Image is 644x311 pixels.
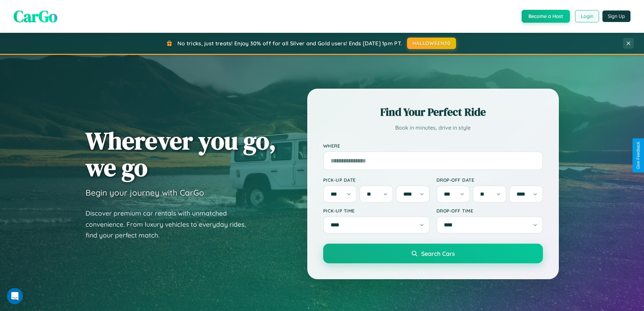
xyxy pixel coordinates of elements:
[575,10,599,22] button: Login
[602,10,630,22] button: Sign Up
[323,105,543,119] h2: Find Your Perfect Ride
[436,208,543,214] label: Drop-off Time
[436,177,543,183] label: Drop-off Date
[323,143,543,149] label: Where
[7,288,23,304] iframe: Intercom live chat
[421,250,455,257] span: Search Cars
[323,208,430,214] label: Pick-up Time
[636,142,641,169] div: Give Feedback
[86,187,204,198] h3: Begin your journey with CarGo
[323,177,430,183] label: Pick-up Date
[14,5,57,27] span: CarGo
[86,127,276,181] h1: Wherever you go, we go
[407,38,456,49] button: HALLOWEEN30
[522,10,570,23] button: Become a Host
[323,244,543,263] button: Search Cars
[86,208,255,241] p: Discover premium car rentals with unmatched convenience. From luxury vehicles to everyday rides, ...
[323,123,543,133] p: Book in minutes, drive in style
[177,40,402,47] span: No tricks, just treats! Enjoy 30% off for all Silver and Gold users! Ends [DATE] 1pm PT.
